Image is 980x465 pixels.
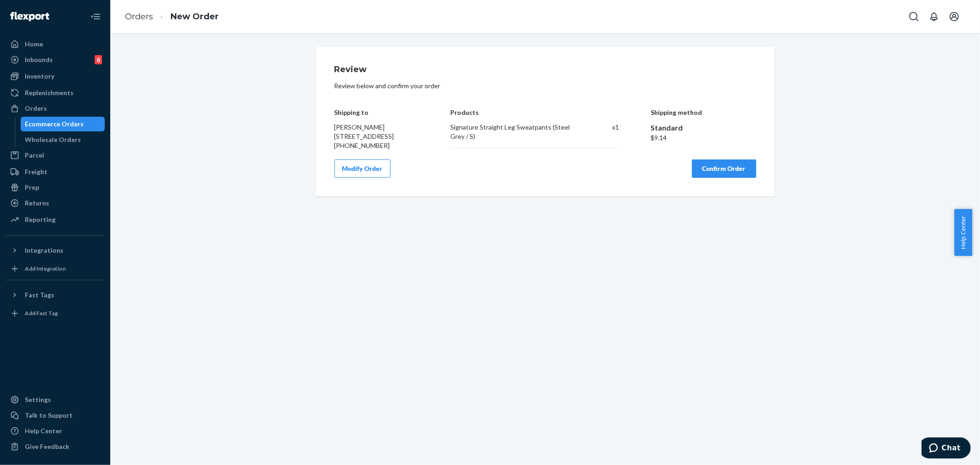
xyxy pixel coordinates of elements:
[6,52,105,67] a: Inbounds6
[6,148,105,163] a: Parcel
[25,167,47,176] div: Freight
[118,3,226,30] ol: breadcrumbs
[25,265,66,272] div: Add Integration
[25,290,54,300] div: Fast Tags
[25,104,47,113] div: Orders
[6,164,105,179] a: Freight
[334,65,756,74] h1: Review
[25,119,84,129] div: Ecommerce Orders
[25,183,39,192] div: Prep
[925,7,943,26] button: Open notifications
[25,198,49,208] div: Returns
[25,426,62,436] div: Help Center
[334,159,391,178] button: Modify Order
[6,212,105,227] a: Reporting
[6,392,105,407] a: Settings
[450,123,583,141] div: Signature Straight Leg Sweatpants (Steel Grey / S)
[6,424,105,438] a: Help Center
[334,109,419,116] h4: Shipping to
[450,109,619,116] h4: Products
[954,209,972,256] button: Help Center
[21,117,105,131] a: Ecommerce Orders
[25,395,51,404] div: Settings
[6,288,105,302] button: Fast Tags
[170,11,219,22] a: New Order
[25,135,81,144] div: Wholesale Orders
[25,442,69,451] div: Give Feedback
[922,437,971,460] iframe: Opens a widget where you can chat to one of our agents
[25,309,58,317] div: Add Fast Tag
[6,101,105,116] a: Orders
[651,123,756,133] div: Standard
[6,180,105,195] a: Prep
[6,243,105,258] button: Integrations
[25,72,54,81] div: Inventory
[6,306,105,321] a: Add Fast Tag
[651,109,756,116] h4: Shipping method
[25,411,73,420] div: Talk to Support
[21,132,105,147] a: Wholesale Orders
[6,69,105,84] a: Inventory
[125,11,153,22] a: Orders
[6,37,105,51] a: Home
[25,215,56,224] div: Reporting
[10,12,49,21] img: Flexport logo
[25,55,53,64] div: Inbounds
[25,151,44,160] div: Parcel
[905,7,923,26] button: Open Search Box
[6,439,105,454] button: Give Feedback
[25,88,74,97] div: Replenishments
[6,408,105,423] button: Talk to Support
[95,55,102,64] div: 6
[334,81,756,91] p: Review below and confirm your order
[334,123,394,140] span: [PERSON_NAME] [STREET_ADDRESS]
[692,159,756,178] button: Confirm Order
[6,196,105,210] a: Returns
[25,246,63,255] div: Integrations
[86,7,105,26] button: Close Navigation
[651,133,756,142] div: $9.14
[25,40,43,49] div: Home
[6,85,105,100] a: Replenishments
[334,141,419,150] div: [PHONE_NUMBER]
[592,123,619,141] div: x 1
[6,261,105,276] a: Add Integration
[945,7,963,26] button: Open account menu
